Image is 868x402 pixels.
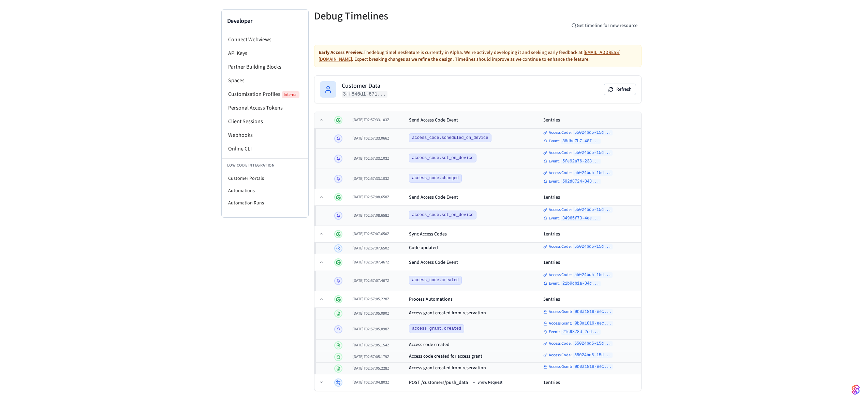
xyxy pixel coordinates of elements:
[222,60,308,74] li: Partner Building Blocks
[549,272,572,278] span: Access Code :
[543,170,613,176] button: Access Code: 55024bd5-15d...
[409,211,476,219] span: access_code.set_on_device
[573,321,613,326] code: 9b0a1819-eec...
[573,130,613,135] code: 55024bd5-15d...
[350,149,406,169] td: [DATE]T02:57:33.103Z
[350,351,406,363] td: [DATE]T02:57:05.179Z
[543,231,638,238] div: 1 entries
[409,324,464,333] span: access_grant.created
[409,276,462,285] span: access_code.created
[350,340,406,351] td: [DATE]T02:57:05.154Z
[543,364,613,370] button: Access Grant: 9b0a1819-eec...
[549,216,560,221] span: Event :
[409,133,491,142] span: access_code.scheduled_on_device
[549,329,560,335] span: Event :
[543,379,638,386] div: 1 entries
[573,364,613,370] code: 9b0a1819-eec...
[543,259,638,266] div: 1 entries
[409,364,486,371] h3: Access grant created from reservation
[573,244,613,249] code: 55024bd5-15d...
[222,101,308,115] li: Personal Access Tokens
[543,329,601,335] button: Event: 21c9378d-2ed...
[549,321,572,326] span: Access Grant :
[409,353,482,360] h3: Access code created for access grant
[549,139,560,144] span: Event :
[222,74,308,87] li: Spaces
[350,319,406,340] td: [DATE]T02:57:05.098Z
[409,194,458,201] div: Send Access Code Event
[549,353,572,358] span: Access Code :
[319,49,620,63] a: [EMAIL_ADDRESS][DOMAIN_NAME]
[409,117,458,124] div: Send Access Code Event
[543,194,638,201] div: 1 entries
[282,91,299,98] span: Internal
[561,216,601,221] code: 34965f73-4ee...
[543,150,613,156] button: Access Code: 55024bd5-15d...
[350,206,406,226] td: [DATE]T02:57:08.658Z
[222,197,308,209] li: Automation Runs
[409,310,486,316] h3: Access grant created from reservation
[561,329,601,335] code: 21c9378d-2ed...
[227,16,303,26] h3: Developer
[314,9,437,23] h5: Debug Timelines
[543,159,601,164] button: Event: 5fe92a76-238...
[543,309,613,315] button: Access Grant: 9b0a1819-eec...
[350,363,406,374] td: [DATE]T02:57:05.228Z
[352,260,403,265] div: [DATE]T02:57:07.467Z
[543,321,613,326] button: Access Grant: 9b0a1819-eec...
[573,309,613,315] code: 9b0a1819-eec...
[409,379,468,386] div: POST /customers/push_data
[314,45,642,67] div: The debug timelines feature is currently in Alpha. We're actively developing it and seeking early...
[561,179,601,184] code: 502d8724-843...
[350,129,406,149] td: [DATE]T02:57:33.066Z
[342,81,380,91] h2: Customer Data
[543,341,613,346] button: Access Code: 55024bd5-15d...
[573,341,613,346] code: 55024bd5-15d...
[222,33,308,46] li: Connect Webviews
[549,159,560,164] span: Event :
[543,139,601,144] button: Event: 88dbe7b7-48f...
[852,384,860,395] img: SeamLogoGradient.69752ec5.svg
[549,207,572,213] span: Access Code :
[352,231,403,237] div: [DATE]T02:57:07.650Z
[543,353,613,358] button: Access Code: 55024bd5-15d...
[222,172,308,185] li: Customer Portals
[549,364,572,370] span: Access Grant :
[549,179,560,184] span: Event :
[604,84,636,95] button: Refresh
[222,158,308,172] li: Low Code Integration
[549,341,572,346] span: Access Code :
[409,231,447,238] div: Sync Access Codes
[409,341,450,348] h3: Access code created
[222,87,308,101] li: Customization Profiles
[319,49,364,56] strong: Early Access Preview.
[549,309,572,315] span: Access Grant :
[352,297,403,302] div: [DATE]T02:57:05.228Z
[409,154,476,162] span: access_code.set_on_device
[573,353,613,358] code: 55024bd5-15d...
[543,272,613,278] button: Access Code: 55024bd5-15d...
[409,259,458,266] div: Send Access Code Event
[350,169,406,189] td: [DATE]T02:57:33.103Z
[543,207,613,213] button: Access Code: 55024bd5-15d...
[549,281,560,286] span: Event :
[350,243,406,254] td: [DATE]T02:57:07.650Z
[561,281,601,286] code: 21b9cb1a-34c...
[352,117,403,123] div: [DATE]T02:57:33.103Z
[543,244,613,249] button: Access Code: 55024bd5-15d...
[543,281,601,286] button: Event: 21b9cb1a-34c...
[573,207,613,213] code: 55024bd5-15d...
[222,46,308,60] li: API Keys
[222,142,308,156] li: Online CLI
[573,150,613,156] code: 55024bd5-15d...
[222,128,308,142] li: Webhooks
[567,20,642,31] button: Get timeline for new resource
[222,185,308,197] li: Automations
[350,271,406,291] td: [DATE]T02:57:07.467Z
[409,174,462,183] span: access_code.changed
[342,91,387,98] code: 3ff846d1-671...
[573,272,613,278] code: 55024bd5-15d...
[409,244,438,251] h3: Code updated
[352,195,403,200] div: [DATE]T02:57:08.658Z
[549,150,572,156] span: Access Code :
